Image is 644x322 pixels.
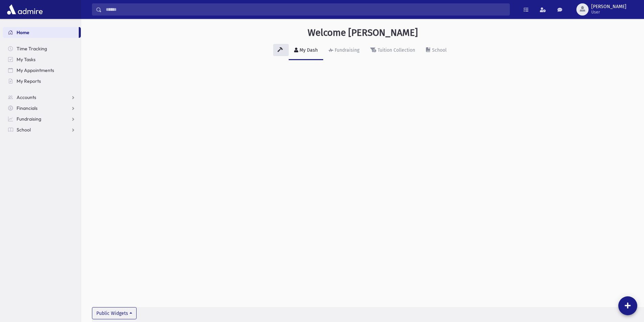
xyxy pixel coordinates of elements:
[102,3,509,16] input: Search
[3,103,81,114] a: Financials
[17,127,31,133] span: School
[17,29,29,35] span: Home
[323,41,365,60] a: Fundraising
[17,46,47,52] span: Time Tracking
[333,47,359,53] div: Fundraising
[5,3,44,16] img: AdmirePro
[3,76,81,86] a: My Reports
[17,116,41,122] span: Fundraising
[591,4,626,9] span: [PERSON_NAME]
[365,41,421,60] a: Tuition Collection
[3,65,81,76] a: My Appointments
[3,92,81,103] a: Accounts
[3,124,81,135] a: School
[591,9,626,15] span: User
[92,307,137,319] button: Public Widgets
[17,94,36,100] span: Accounts
[17,105,38,111] span: Financials
[298,47,318,53] div: My Dash
[376,47,415,53] div: Tuition Collection
[421,41,452,60] a: School
[308,27,418,39] h3: Welcome [PERSON_NAME]
[431,47,447,53] div: School
[17,67,54,73] span: My Appointments
[17,78,41,84] span: My Reports
[3,114,81,124] a: Fundraising
[3,27,79,38] a: Home
[17,56,35,63] span: My Tasks
[289,41,323,60] a: My Dash
[3,43,81,54] a: Time Tracking
[3,54,81,65] a: My Tasks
